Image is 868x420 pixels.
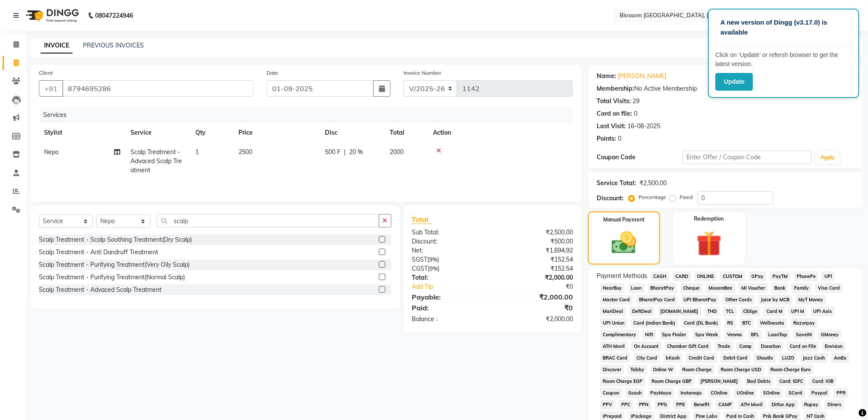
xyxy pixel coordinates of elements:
[689,228,730,259] img: _gift.svg
[754,353,776,363] span: Shoutlo
[406,292,493,302] div: Payable:
[428,123,573,142] th: Action
[664,353,683,363] span: bKash
[630,306,655,316] span: DefiDeal
[44,148,59,156] span: Nepo
[686,353,717,363] span: Credit Card
[651,272,669,281] span: CASH
[825,400,844,410] span: Diners
[190,123,233,142] th: Qty
[597,179,636,188] div: Service Total:
[665,341,712,351] span: Chamber Gift Card
[406,246,493,255] div: Net:
[715,51,852,69] p: Click on ‘Update’ or refersh browser to get the latest version.
[626,388,645,398] span: Gcash
[725,330,745,340] span: Venmo
[493,303,579,313] div: ₹0
[600,295,633,305] span: Master Card
[678,388,705,398] span: Instamojo
[744,376,773,386] span: Bad Debts
[238,148,252,156] span: 2500
[639,193,666,201] label: Percentage
[637,400,652,410] span: PPN
[815,151,840,164] button: Apply
[758,295,792,305] span: Juice by MCB
[493,255,579,264] div: ₹152.54
[195,148,199,156] span: 1
[412,215,432,224] span: Total
[39,248,158,257] div: Scalp Treatment - Anti Dandruff Treatment
[715,73,753,91] button: Update
[680,193,693,201] label: Fixed
[412,256,428,263] span: SGST
[430,265,438,272] span: 9%
[639,179,667,188] div: ₹2,500.00
[680,365,715,375] span: Room Charge
[787,341,819,351] span: Card on File
[39,273,185,282] div: Scalp Treatment - Purifying Treatment(Normal Scalp)
[673,272,691,281] span: CARD
[493,246,579,255] div: ₹1,694.92
[603,216,645,224] label: Manual Payment
[716,400,735,410] span: CAMP
[633,97,639,106] div: 29
[600,341,628,351] span: ATH Movil
[648,283,677,293] span: BharatPay
[39,235,192,244] div: Scalp Treatment - Scalp Soothing Treatment(Dry Scalp)
[811,306,835,316] span: UPI Axis
[39,260,190,269] div: Scalp Treatment - Purifying Treatment(Very Oily Scalp)
[39,285,162,294] div: Scalp Treatment - Advaced Scalp Treatment
[404,69,441,77] label: Invoice Number
[708,388,731,398] span: COnline
[818,330,842,340] span: GMoney
[694,215,724,223] label: Redemption
[706,283,735,293] span: MosamBee
[406,315,493,324] div: Balance :
[39,123,125,142] th: Stylist
[597,122,626,131] div: Last Visit:
[41,38,73,54] a: INVOICE
[651,365,677,375] span: Online W
[344,148,346,157] span: |
[600,376,645,386] span: Room Charge EGP
[267,69,278,77] label: Date
[157,214,379,227] input: Search or Scan
[683,151,812,164] input: Enter Offer / Coupon Code
[349,148,363,157] span: 20 %
[695,272,717,281] span: ONLINE
[125,123,190,142] th: Service
[718,365,764,375] span: Room Charge USD
[655,400,670,410] span: PPG
[822,272,835,281] span: UPI
[691,400,712,410] span: Benefit
[600,365,624,375] span: Discover
[597,72,616,81] div: Name:
[62,80,254,97] input: Search by Name/Mobile/Email/Code
[130,148,182,174] span: Scalp Treatment - Advaced Scalp Treatment
[723,295,755,305] span: Other Cards
[628,365,647,375] span: Tabby
[648,388,675,398] span: PayMaya
[406,264,493,273] div: ( )
[739,283,768,293] span: MI Voucher
[658,306,702,316] span: [DOMAIN_NAME]
[600,388,622,398] span: Coupon
[95,3,133,28] b: 08047224946
[507,282,579,291] div: ₹0
[770,272,791,281] span: PayTM
[794,272,819,281] span: PhonePe
[406,228,493,237] div: Sub Total:
[493,228,579,237] div: ₹2,500.00
[760,388,783,398] span: SOnline
[597,84,634,93] div: Membership:
[493,264,579,273] div: ₹152.54
[634,353,660,363] span: City Card
[597,194,623,203] div: Discount:
[738,400,766,410] span: ATH Movil
[723,306,737,316] span: TCL
[39,69,53,77] label: Client
[757,318,787,328] span: Wellnessta
[764,306,785,316] span: Card M
[597,153,683,162] div: Coupon Code
[233,123,320,142] th: Price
